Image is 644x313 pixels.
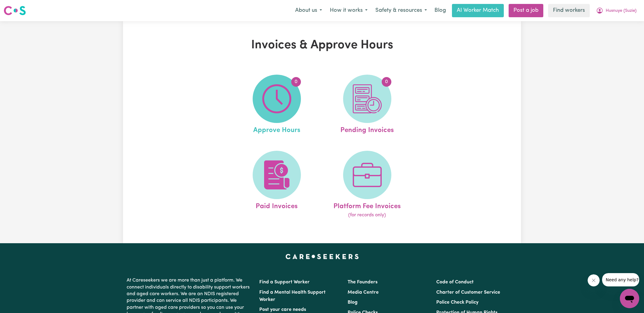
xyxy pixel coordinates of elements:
[291,77,301,87] span: 0
[436,280,474,285] a: Code of Conduct
[259,280,310,285] a: Find a Support Worker
[286,254,359,259] a: Careseekers home page
[259,290,326,302] a: Find a Mental Health Support Worker
[4,5,26,16] img: Careseekers logo
[4,4,26,18] a: Careseekers logo
[348,280,377,285] a: The Founders
[348,300,358,305] a: Blog
[588,274,600,286] iframe: Close message
[452,4,504,17] a: AI Worker Match
[233,151,320,219] a: Paid Invoices
[606,8,636,14] span: Husnuye (Suzie)
[259,307,306,312] a: Post your care needs
[620,289,639,308] iframe: Button to launch messaging window
[291,4,326,17] button: About us
[371,4,431,17] button: Safety & resources
[509,4,543,17] a: Post a job
[256,199,298,212] span: Paid Invoices
[382,77,391,87] span: 0
[348,211,386,219] span: (for records only)
[193,38,451,53] h1: Invoices & Approve Hours
[348,290,379,295] a: Media Centre
[333,199,401,212] span: Platform Fee Invoices
[436,290,500,295] a: Charter of Customer Service
[340,123,394,136] span: Pending Invoices
[592,4,640,17] button: My Account
[431,4,450,17] a: Blog
[233,75,320,136] a: Approve Hours
[602,273,639,286] iframe: Message from company
[324,151,411,219] a: Platform Fee Invoices(for records only)
[436,300,478,305] a: Police Check Policy
[326,4,371,17] button: How it works
[253,123,300,136] span: Approve Hours
[324,75,411,136] a: Pending Invoices
[548,4,590,17] a: Find workers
